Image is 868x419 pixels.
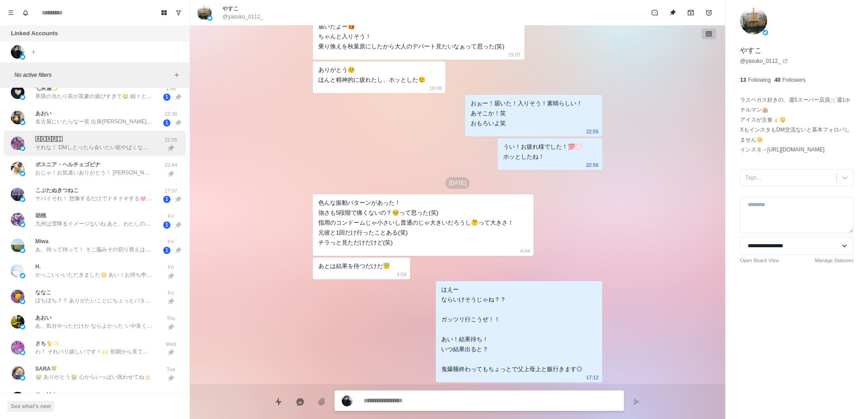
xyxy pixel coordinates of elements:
p: さち🐈️✨️ [35,339,60,348]
button: Menu [4,5,18,20]
img: picture [11,85,24,99]
img: picture [763,30,768,35]
img: picture [11,162,24,175]
p: やすこ [222,5,239,13]
p: 22:55 [160,136,182,144]
img: picture [11,45,24,59]
img: picture [20,248,25,253]
p: おじゃ！お気遣いありがとう！ [PERSON_NAME]は移る病気の時に会おうとする子やないと思っとるけん大丈夫よ◎ おやすみみずき、愛しとるよ🌙* :ﾟ [35,169,153,177]
img: picture [20,146,25,151]
img: picture [11,264,24,278]
p: ななこ [35,288,52,297]
p: Fri [160,264,182,271]
button: Unpin [664,4,682,22]
p: Thu [160,315,182,322]
p: やすこ [740,45,762,56]
span: 1 [163,94,170,101]
button: Add reminder [700,4,718,22]
button: Add filters [171,70,182,80]
p: わ！ それバリ嬉しいです！🙌 初期から見ていただけるのは本気で嬉しい！ ちょっとピン留めさせていただきます！ イズミさん新規募集、、、強いですね、、！ 俺忙しくは無いです💦 たぶん返信スピードで... [35,348,153,356]
img: picture [11,137,24,150]
p: Linked Accounts [11,29,58,38]
p: 🄰🄺🄰🅁🄸 [35,135,62,143]
p: ＹｕＭｉ [35,391,57,399]
button: Add media [313,393,331,411]
img: picture [342,395,353,406]
button: Send message [627,393,646,411]
p: ラスベガス好きの、週5スーパー店員🛒週1ホテルマン🏨 アイスが主食🍦🤤 XもインスタもDM交流ないと基本フォロバしません🫡 インスタ→[URL][DOMAIN_NAME] [740,95,854,155]
p: 40 [774,76,780,84]
p: Fri [160,289,182,297]
img: picture [197,5,212,20]
p: 22:55 [586,127,599,137]
img: picture [11,188,24,201]
img: picture [20,171,25,176]
a: @yasuko_0112_ [740,57,788,65]
img: picture [11,315,24,329]
img: picture [20,350,25,355]
p: 17:37 [160,187,182,195]
p: あ、待って待って！ そこ脳みその切り替えはできるようにならなくていいからね？ キャストさんとユーザーって、どうしても気持ちが一方通行になりやすいけど。 キャストさんから会いたいって思ってもらえる... [35,245,153,254]
p: 1:54 [160,85,182,93]
p: 九州は雪降るイメージないね あと、わたしの父親熊本出身なの [35,220,153,228]
div: うい！お疲れ様でした！💯💮 ホッとしたね！ [503,142,582,162]
img: picture [20,197,25,202]
img: picture [20,120,25,125]
div: 普通サイズは絶対無理でしょー😇 届いたよー🎁 ちゃんと入りそう！ 乗り換えを秋葉原にしたから大人のデパート見たいなぁって思った(笑) [318,12,505,52]
p: Miwa [35,237,48,245]
button: Add account [28,47,39,57]
button: Notifications [18,5,33,20]
p: 17:12 [586,372,599,382]
img: picture [207,15,212,21]
p: [DATE] [445,177,470,189]
p: ぼちぼち？？ ありがたいことにちょっとバタバタ [35,297,153,305]
p: No active filters [14,71,171,79]
p: あおい [35,109,52,118]
button: Show unread conversations [171,5,186,20]
img: picture [20,222,25,227]
img: picture [11,239,24,252]
p: 19:08 [429,83,442,93]
img: picture [11,213,24,226]
img: picture [11,341,24,354]
img: picture [11,290,24,303]
button: See what's new [7,401,54,412]
p: 23:38 [160,110,182,118]
p: かっこいいいただきました😏 あい！お待ち申し上げる！ [35,271,153,279]
img: picture [740,7,767,34]
p: それな！ DMしとったら会いたい欲やばくなるて！ おじゃ！ありがとう！ 笑笑 面倒くさいウォンナちょっとおもろい笑 俺も2回なのに会いたくなっとるけん一緒やね笑 やはり愛、、、愛しか勝たん！ 週... [35,143,153,151]
p: ヤバイそれ！ 想像するだけでドキドキする💓 早く会いたいー❣️ [35,194,153,202]
p: ボスニア・ヘルチェゴビナ [35,160,100,169]
a: Manage Statuses [815,257,854,264]
span: 1 [163,119,170,127]
p: 胡桃 [35,212,46,220]
p: Fri [160,212,182,220]
p: Followers [782,76,805,84]
img: picture [20,299,25,304]
button: Mark as unread [646,4,664,22]
button: Board View [157,5,171,20]
p: Following [748,76,771,84]
p: H. [35,263,41,271]
p: SARA🍀 [35,365,57,373]
p: Tue [160,391,182,399]
p: あ、気分やっただけか ならよかった いや良くはないけど良かった◎ わざわざ連絡くれたのにごめんね🙏 [35,322,153,330]
img: picture [20,94,25,100]
img: picture [20,324,25,330]
img: picture [11,366,24,380]
p: Tue [160,366,182,373]
p: 22:44 [160,161,182,169]
div: あとは結果を待つだけだ😇 [318,261,390,271]
img: picture [11,392,24,405]
img: picture [20,54,25,60]
p: 七実迦🌙 [35,84,58,92]
p: 22:56 [586,160,599,170]
button: Reply with AI [291,393,309,411]
span: 1 [163,247,170,254]
p: Fri [160,238,182,246]
button: Archive [682,4,700,22]
p: 13 [740,76,746,84]
div: ありがとう🥺 ほんと精神的に疲れたし、ホッとした😮‍💨 [318,65,425,85]
p: 4:04 [520,246,530,256]
span: 1 [163,196,170,203]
